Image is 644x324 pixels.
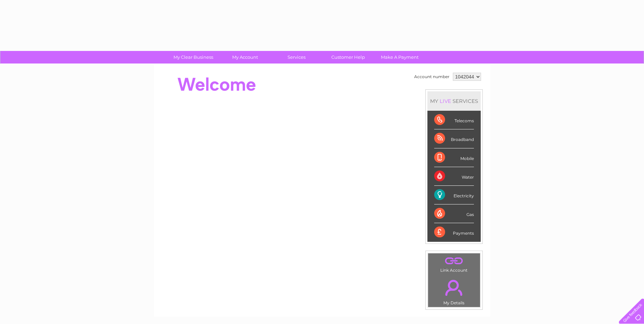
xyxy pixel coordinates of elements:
div: Broadband [434,129,474,148]
div: Payments [434,223,474,241]
a: . [430,255,478,267]
td: Link Account [428,253,480,274]
div: LIVE [438,98,453,104]
a: . [430,276,478,300]
div: Mobile [434,148,474,167]
div: Gas [434,204,474,223]
div: Telecoms [434,111,474,129]
a: My Account [217,51,273,64]
a: Make A Payment [372,51,428,64]
a: My Clear Business [165,51,221,64]
div: MY SERVICES [427,91,481,111]
td: My Details [428,274,480,307]
div: Electricity [434,186,474,204]
td: Account number [412,71,451,83]
a: Customer Help [320,51,376,64]
a: Services [269,51,325,64]
div: Water [434,167,474,186]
